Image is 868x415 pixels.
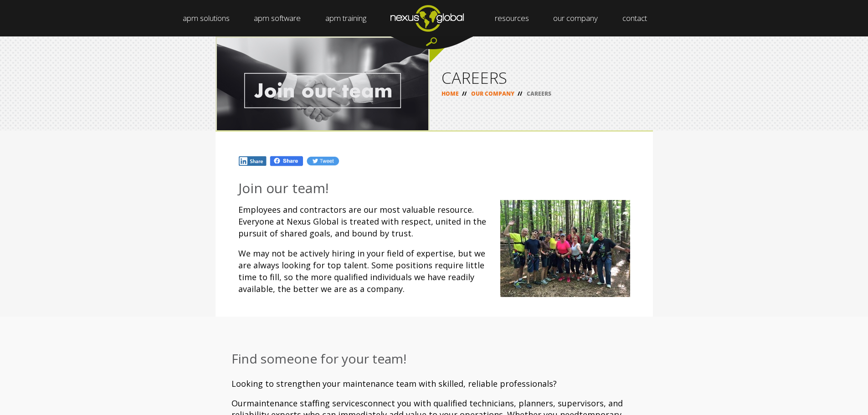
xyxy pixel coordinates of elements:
[500,200,630,297] img: zip_line
[238,204,630,239] p: Employees and contractors are our most valuable resource. Everyone at Nexus Global is treated wit...
[269,155,304,167] img: Fb.png
[231,351,637,367] h3: Find someone for your team!
[300,398,364,409] span: staffing services
[306,156,339,166] img: Tw.jpg
[231,378,637,389] p: Looking to strengthen your maintenance team with skilled, reliable professionals?
[442,90,459,97] a: HOME
[459,90,470,97] span: //
[514,90,525,97] span: //
[238,179,329,197] span: Join our team!
[247,398,298,409] span: maintenance
[471,90,514,97] a: OUR COMPANY
[238,247,630,295] p: We may not be actively hiring in your field of expertise, but we are always looking for top talen...
[238,156,267,166] img: In.jpg
[442,70,641,86] h1: CAREERS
